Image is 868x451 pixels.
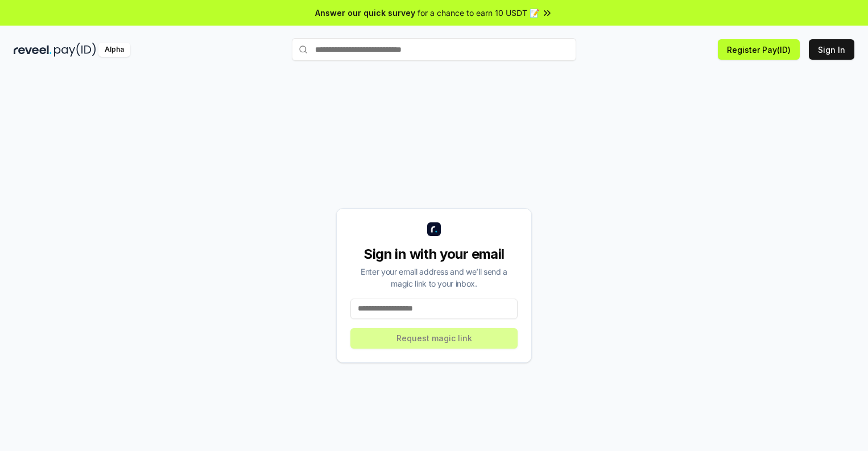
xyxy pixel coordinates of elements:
span: Answer our quick survey [315,7,415,19]
div: Sign in with your email [350,245,518,263]
img: pay_id [54,43,96,57]
button: Register Pay(ID) [718,39,800,60]
span: for a chance to earn 10 USDT 📝 [418,7,539,19]
button: Sign In [809,39,854,60]
img: reveel_dark [14,43,52,57]
div: Alpha [98,43,130,57]
img: logo_small [427,222,441,236]
div: Enter your email address and we’ll send a magic link to your inbox. [350,266,518,289]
